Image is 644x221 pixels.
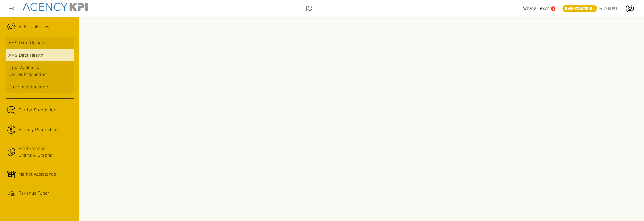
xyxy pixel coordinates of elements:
img: agencykpi-logo-550x69-2d9e3fa8.png [23,3,88,11]
span: ICI [306,3,314,14]
span: Market Assistance [18,171,56,178]
span: AMS Data Health [8,52,43,59]
span: Revenue Tuner [18,190,49,196]
div: Customer Accounts [8,83,71,90]
a: AMS Data Health [6,49,74,61]
span: Agency Production [18,126,58,133]
a: AKPI Tools [18,23,39,30]
a: 5 [551,6,555,11]
text: 5 [552,7,554,10]
span: Carrier Production [18,107,56,113]
a: Customer Accounts [6,81,74,93]
a: AMS Data Upload [6,37,74,49]
a: Input AdditionalCarrier Production [6,61,74,81]
span: What’s new? [523,6,549,11]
